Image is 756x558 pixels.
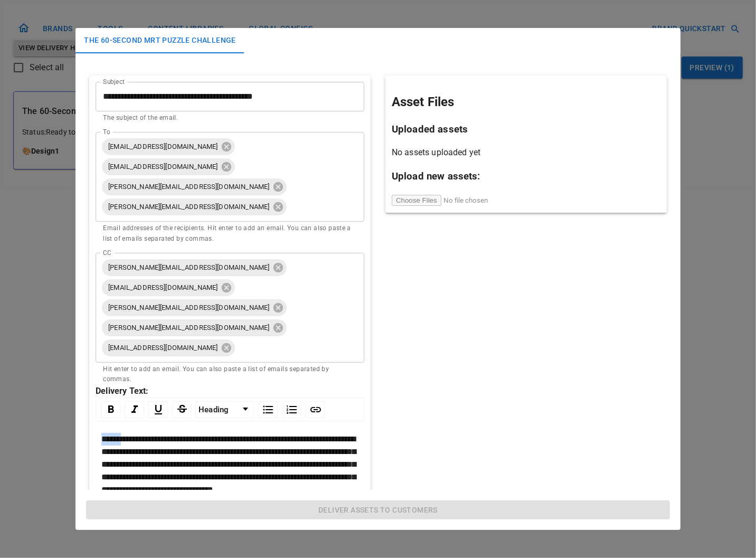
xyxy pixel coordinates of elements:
[102,261,276,273] span: [PERSON_NAME][EMAIL_ADDRESS][DOMAIN_NAME]
[102,178,287,195] div: [PERSON_NAME][EMAIL_ADDRESS][DOMAIN_NAME]
[102,279,235,296] div: [EMAIL_ADDRESS][DOMAIN_NAME]
[392,169,660,184] h3: Upload new assets:
[102,281,224,294] span: [EMAIL_ADDRESS][DOMAIN_NAME]
[101,401,120,418] div: Bold
[102,342,224,354] span: [EMAIL_ADDRESS][DOMAIN_NAME]
[282,401,301,418] div: Ordered
[392,146,660,159] p: No assets uploaded yet
[304,401,327,418] div: rdw-link-control
[102,339,235,356] div: [EMAIL_ADDRESS][DOMAIN_NAME]
[195,401,254,418] div: rdw-dropdown
[102,301,276,314] span: [PERSON_NAME][EMAIL_ADDRESS][DOMAIN_NAME]
[103,113,357,124] p: The subject of the email.
[392,92,660,111] h2: Asset Files
[172,401,192,418] div: Strikethrough
[96,398,364,422] div: rdw-toolbar
[102,138,235,155] div: [EMAIL_ADDRESS][DOMAIN_NAME]
[103,364,357,385] p: Hit enter to add an email. You can also paste a list of emails separated by commas.
[102,160,224,173] span: [EMAIL_ADDRESS][DOMAIN_NAME]
[194,401,256,418] div: rdw-block-control
[102,140,224,153] span: [EMAIL_ADDRESS][DOMAIN_NAME]
[103,223,357,244] p: Email addresses of the recipients. Hit enter to add an email. You can also paste a list of emails...
[102,319,287,336] div: [PERSON_NAME][EMAIL_ADDRESS][DOMAIN_NAME]
[96,386,148,396] strong: Delivery Text:
[103,127,110,136] label: To
[196,402,254,418] a: Block Type
[103,77,125,86] label: Subject
[102,181,276,193] span: [PERSON_NAME][EMAIL_ADDRESS][DOMAIN_NAME]
[75,28,244,53] button: The 60-Second MRT Puzzle Challenge
[102,201,276,213] span: [PERSON_NAME][EMAIL_ADDRESS][DOMAIN_NAME]
[102,158,235,175] div: [EMAIL_ADDRESS][DOMAIN_NAME]
[99,401,194,418] div: rdw-inline-control
[125,401,144,418] div: Italic
[102,321,276,334] span: [PERSON_NAME][EMAIL_ADDRESS][DOMAIN_NAME]
[102,259,287,276] div: [PERSON_NAME][EMAIL_ADDRESS][DOMAIN_NAME]
[103,248,111,257] label: CC
[392,122,660,137] h3: Uploaded assets
[256,401,304,418] div: rdw-list-control
[102,198,287,215] div: [PERSON_NAME][EMAIL_ADDRESS][DOMAIN_NAME]
[258,401,278,418] div: Unordered
[102,299,287,316] div: [PERSON_NAME][EMAIL_ADDRESS][DOMAIN_NAME]
[148,401,168,418] div: Underline
[306,401,325,418] div: Link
